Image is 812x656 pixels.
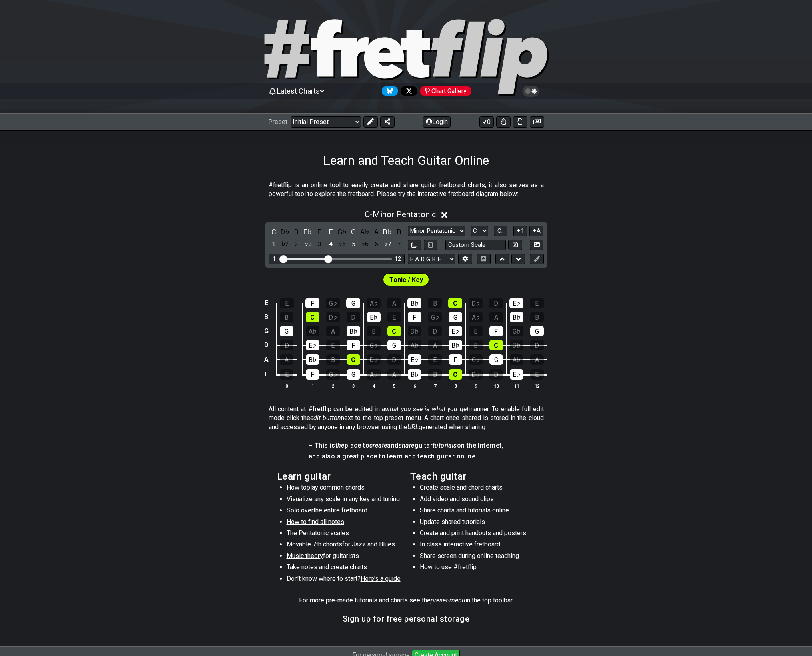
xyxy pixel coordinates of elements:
[449,340,462,350] div: B♭
[287,574,401,586] li: Don't know where to start?
[280,354,293,365] div: A
[530,369,544,380] div: E
[513,116,527,128] button: Print
[269,239,279,250] div: toggle scale degree
[489,354,503,365] div: G
[428,340,442,350] div: A
[389,274,423,286] span: First enable full edit mode to edit
[280,239,290,250] div: toggle scale degree
[407,298,421,308] div: B♭
[395,256,401,262] div: 12
[383,226,393,237] div: toggle pitch class
[306,326,319,336] div: A♭
[306,369,319,380] div: F
[335,442,345,449] em: the
[508,240,522,250] button: Store user defined scale
[420,552,534,563] li: Share screen during online teaching
[306,340,319,350] div: E♭
[510,340,523,350] div: D♭
[291,226,302,237] div: toggle pitch class
[420,529,534,540] li: Create and print handouts and posters
[408,340,421,350] div: A♭
[280,369,293,380] div: E
[530,326,544,336] div: G
[510,326,523,336] div: G♭
[495,254,509,264] button: Move up
[277,87,320,95] span: Latest Charts
[510,354,523,365] div: A♭
[489,312,503,322] div: A
[277,472,402,481] h2: Learn guitar
[387,298,401,308] div: A
[291,239,302,250] div: toggle scale degree
[310,414,341,422] em: edit button
[363,116,378,128] button: Edit Preset
[410,472,535,481] h2: Teach guitar
[471,226,488,236] select: Tonic/Root
[469,326,483,336] div: E
[420,563,477,571] span: How to use #fretflip
[307,484,365,491] span: play common chords
[496,116,511,128] button: Toggle Dexterity for all fretkits
[277,382,297,390] th: 0
[513,226,527,236] button: 1
[384,382,404,390] th: 5
[428,312,442,322] div: G♭
[287,506,401,517] li: Solo over
[394,239,404,250] div: toggle scale degree
[303,226,313,237] div: toggle pitch class
[445,382,465,390] th: 8
[394,226,404,237] div: toggle pitch class
[323,382,343,390] th: 2
[348,239,359,250] div: toggle scale degree
[280,340,293,350] div: D
[420,518,534,529] li: Update shared tutorials
[280,226,290,237] div: toggle pitch class
[489,340,503,350] div: C
[347,354,360,365] div: C
[305,298,319,308] div: F
[477,254,491,264] button: Toggle horizontal chord view
[343,382,363,390] th: 3
[423,116,451,128] button: Login
[408,240,421,250] button: Copy
[367,312,381,322] div: E♭
[269,254,405,264] div: Visible fret range
[530,254,543,264] button: First click edit preset to enable marker editing
[385,405,469,413] em: what you see is what you get
[530,312,544,322] div: B
[261,296,271,310] td: E
[497,227,504,234] span: C..
[337,239,347,250] div: toggle scale degree
[306,354,319,365] div: B♭
[360,239,370,250] div: toggle scale degree
[387,312,401,322] div: E
[379,86,398,96] a: Follow #fretflip at Bluesky
[287,483,401,494] li: How to
[530,354,544,365] div: A
[261,338,271,352] td: D
[530,340,544,350] div: D
[313,506,367,514] span: the entire fretboard
[469,340,483,350] div: B
[280,298,294,308] div: E
[489,326,503,336] div: F
[343,614,470,623] h3: Sign up for free personal storage
[348,226,359,237] div: toggle pitch class
[314,226,325,237] div: toggle pitch class
[369,442,387,449] em: create
[506,382,527,390] th: 11
[428,369,442,380] div: B
[287,540,401,551] li: for Jazz and Blues
[309,452,503,461] h4: and also a great place to learn and teach guitar online.
[326,312,340,322] div: D♭
[337,226,347,237] div: toggle pitch class
[367,354,381,365] div: D♭
[428,298,442,308] div: B
[510,369,523,380] div: E♭
[530,240,543,250] button: Create Image
[449,369,462,380] div: C
[287,563,367,571] span: Take notes and create charts
[387,326,401,336] div: C
[469,369,483,380] div: D♭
